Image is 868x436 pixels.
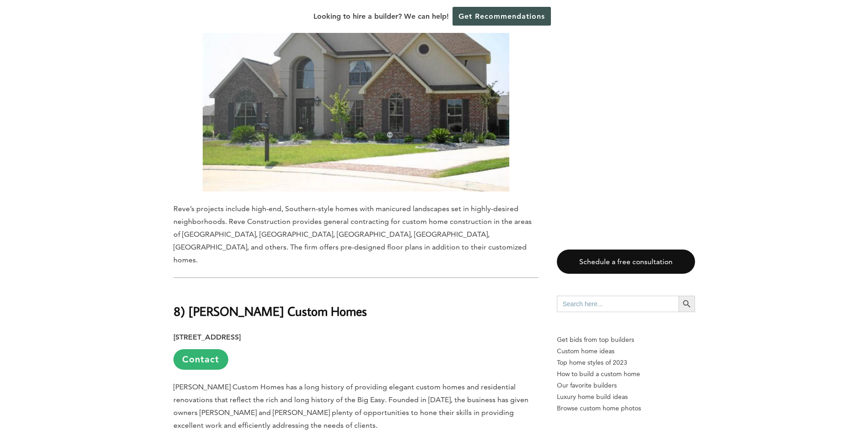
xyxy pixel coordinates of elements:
a: Contact [173,349,228,370]
a: Custom home ideas [557,346,695,357]
span: [PERSON_NAME] Custom Homes has a long history of providing elegant custom homes and residential r... [173,383,528,430]
a: Our favorite builders [557,380,695,391]
a: Browse custom home photos [557,403,695,414]
span: Reve’s projects include high-end, Southern-style homes with manicured landscapes set in highly-de... [173,204,532,264]
a: Top home styles of 2023 [557,357,695,368]
b: 8) [PERSON_NAME] Custom Homes [173,303,367,319]
a: Schedule a free consultation [557,250,695,274]
strong: [STREET_ADDRESS] [173,333,241,341]
svg: Search [682,299,692,309]
a: Get Recommendations [453,7,551,26]
p: Get bids from top builders [557,334,695,346]
input: Search here... [557,296,679,312]
a: Luxury home build ideas [557,391,695,403]
a: How to build a custom home [557,368,695,380]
